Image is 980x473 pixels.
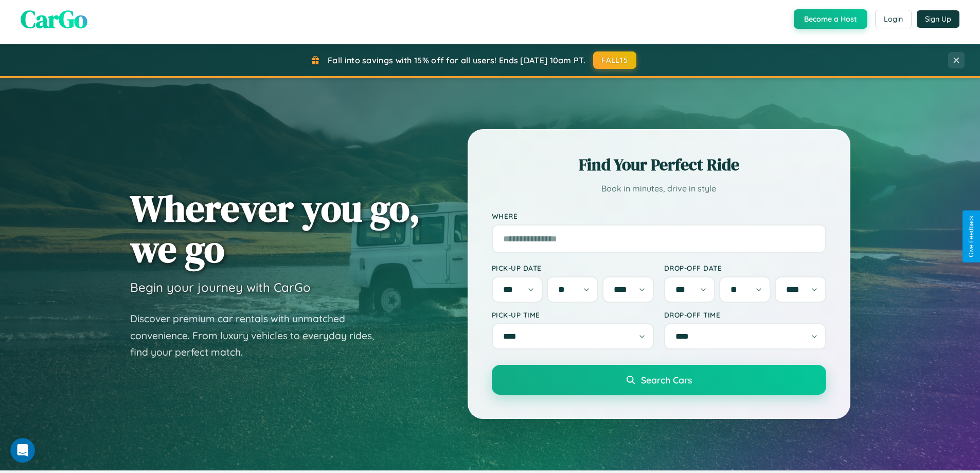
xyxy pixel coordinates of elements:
iframe: Intercom live chat [10,438,35,463]
span: Search Cars [641,374,692,386]
label: Drop-off Time [664,310,826,319]
h2: Find Your Perfect Ride [492,153,826,176]
button: FALL15 [593,51,636,69]
button: Login [875,10,912,28]
h1: Wherever you go, we go [130,188,420,269]
p: Discover premium car rentals with unmatched convenience. From luxury vehicles to everyday rides, ... [130,310,387,361]
div: Give Feedback [968,216,975,257]
label: Pick-up Date [492,264,654,272]
button: Search Cars [492,365,826,395]
label: Pick-up Time [492,310,654,319]
h3: Begin your journey with CarGo [130,279,311,295]
label: Drop-off Date [664,264,826,272]
label: Where [492,212,826,220]
p: Book in minutes, drive in style [492,181,826,196]
span: Fall into savings with 15% off for all users! Ends [DATE] 10am PT. [328,55,585,65]
span: CarGo [21,2,87,36]
button: Sign Up [917,10,959,28]
button: Become a Host [794,9,867,29]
